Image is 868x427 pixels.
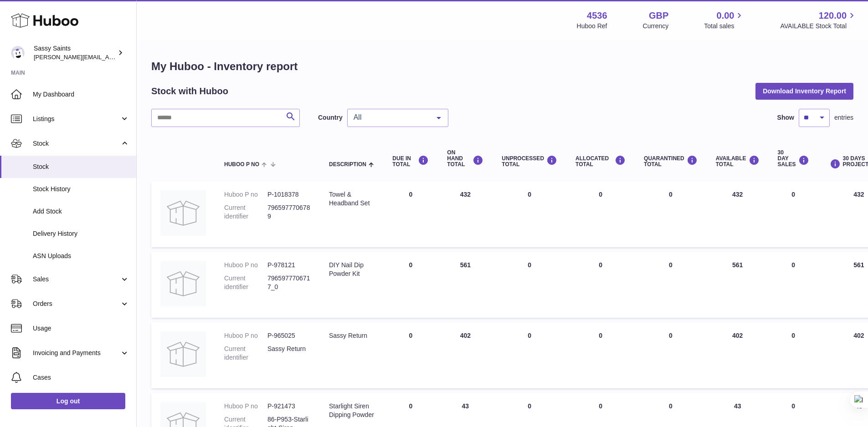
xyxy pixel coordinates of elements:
div: Currency [643,22,669,30]
span: Listings [33,115,120,123]
span: AVAILABLE Stock Total [780,22,857,30]
span: 0 [669,332,673,339]
span: Huboo P no [224,162,259,168]
a: Log out [11,393,125,409]
dt: Current identifier [224,274,267,291]
span: Description [329,162,366,168]
div: Starlight Siren Dipping Powder [329,402,374,419]
span: 0.00 [717,10,734,22]
a: 120.00 AVAILABLE Stock Total [780,10,857,30]
dd: P-921473 [267,402,311,411]
td: 0 [383,322,438,388]
span: Add Stock [33,207,129,216]
span: 0 [669,402,673,410]
td: 432 [438,181,493,247]
span: [PERSON_NAME][EMAIL_ADDRESS][DOMAIN_NAME] [34,53,183,61]
dd: 7965977706717_0 [267,274,311,291]
span: All [351,113,430,122]
td: 561 [438,252,493,318]
dt: Huboo P no [224,331,267,340]
dd: P-1018378 [267,190,311,199]
span: 120.00 [819,10,847,22]
div: Sassy Return [329,331,374,340]
img: ramey@sassysaints.com [11,46,25,60]
dd: 7965977706789 [267,203,311,221]
span: Usage [33,324,129,333]
dt: Huboo P no [224,190,267,199]
dt: Current identifier [224,345,267,362]
dt: Huboo P no [224,402,267,411]
span: Orders [33,300,120,308]
dt: Current identifier [224,203,267,221]
img: product image [160,190,206,236]
span: My Dashboard [33,90,129,99]
td: 402 [707,322,769,388]
td: 0 [769,181,818,247]
img: product image [160,331,206,377]
div: Huboo Ref [577,22,607,30]
td: 0 [566,252,635,318]
td: 0 [566,322,635,388]
span: Stock [33,163,129,171]
span: Stock History [33,185,129,193]
a: 0.00 Total sales [704,10,745,30]
td: 0 [383,252,438,318]
span: Total sales [704,22,745,30]
td: 402 [438,322,493,388]
button: Download Inventory Report [755,83,853,99]
td: 0 [493,181,566,247]
div: ON HAND Total [447,150,483,168]
div: DUE IN TOTAL [392,155,429,168]
td: 432 [707,181,769,247]
td: 0 [493,322,566,388]
td: 0 [566,181,635,247]
span: ASN Uploads [33,252,129,260]
div: AVAILABLE Total [716,155,760,168]
span: Sales [33,275,120,284]
dd: P-965025 [267,331,311,340]
span: Delivery History [33,229,129,238]
span: entries [834,113,853,122]
div: ALLOCATED Total [575,155,626,168]
span: 0 [669,191,673,198]
dt: Huboo P no [224,261,267,269]
span: 0 [669,261,673,269]
td: 0 [769,252,818,318]
div: QUARANTINED Total [644,155,698,168]
dd: Sassy Return [267,345,311,362]
label: Country [318,113,343,122]
strong: GBP [649,10,668,22]
td: 0 [383,181,438,247]
span: Cases [33,373,129,382]
h1: My Huboo - Inventory report [151,59,853,74]
img: product image [160,261,206,306]
label: Show [777,113,794,122]
td: 0 [769,322,818,388]
strong: 4536 [587,10,607,22]
td: 561 [707,252,769,318]
span: Stock [33,139,120,148]
dd: P-978121 [267,261,311,269]
div: Sassy Saints [34,44,116,61]
h2: Stock with Huboo [151,85,228,97]
div: Towel & Headband Set [329,190,374,208]
div: UNPROCESSED Total [502,155,557,168]
div: 30 DAY SALES [778,150,809,168]
div: DIY Nail Dip Powder Kit [329,261,374,278]
td: 0 [493,252,566,318]
span: Invoicing and Payments [33,349,120,357]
